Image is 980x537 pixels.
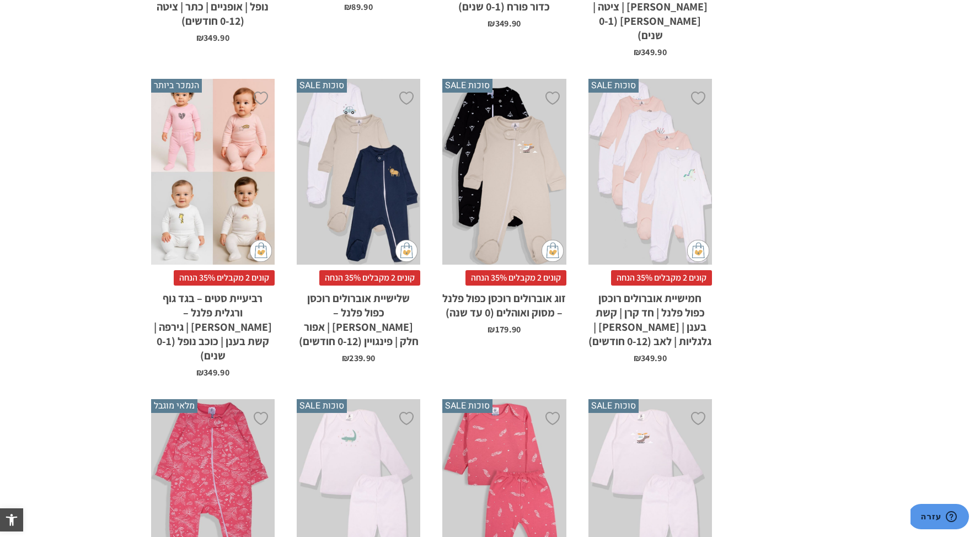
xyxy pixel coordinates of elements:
h2: חמישיית אוברולים רוכסן כפול פלנל | חד קרן | קשת בענן | [PERSON_NAME] | גלגליות | לאב (0-12 חודשים) [588,286,712,348]
span: סוכות SALE [297,399,347,412]
img: cat-mini-atc.png [250,240,272,262]
a: סוכות SALE זוג אוברולים רוכסן כפול פלנל - מסוק ואוהלים (0 עד שנה) קונים 2 מקבלים 35% הנחהזוג אובר... [442,79,566,334]
span: ₪ [196,32,204,44]
span: מלאי מוגבל [151,399,197,412]
bdi: 89.90 [344,1,373,13]
bdi: 349.90 [196,367,229,378]
h2: שלישיית אוברולים רוכסן כפול פלנל – [PERSON_NAME] | אפור חלק | פינגויין (0-12 חודשים) [297,286,420,348]
a: הנמכר ביותר רביעיית סטים – בגד גוף ורגלית פלנל - לב | גירפה | קשת בענן | כוכב נופל (0-1 שנים) קונ... [151,79,275,377]
span: סוכות SALE [588,399,639,412]
img: cat-mini-atc.png [395,240,417,262]
span: ₪ [342,352,349,364]
bdi: 239.90 [342,352,375,364]
bdi: 349.90 [196,32,229,44]
iframe: פותח יישומון שאפשר לשוחח בו בצ'אט עם אחד הנציגים שלנו [911,504,969,531]
a: סוכות SALE חמישיית אוברולים רוכסן כפול פלנל | חד קרן | קשת בענן | פרח | גלגליות | לאב (0-12 חודשי... [588,79,712,363]
span: קונים 2 מקבלים 35% הנחה [319,270,420,286]
span: ₪ [634,46,641,58]
img: cat-mini-atc.png [542,240,564,262]
span: ₪ [344,1,351,13]
bdi: 349.90 [634,352,667,364]
span: סוכות SALE [442,79,492,92]
span: סוכות SALE [588,79,639,92]
span: קונים 2 מקבלים 35% הנחה [465,270,566,286]
span: ₪ [488,18,495,29]
a: סוכות SALE שלישיית אוברולים רוכסן כפול פלנל - אריה | אפור חלק | פינגויין (0-12 חודשים) קונים 2 מק... [297,79,420,363]
span: ₪ [488,324,495,335]
span: ₪ [634,352,641,364]
h2: זוג אוברולים רוכסן כפול פלנל – מסוק ואוהלים (0 עד שנה) [442,286,566,320]
span: סוכות SALE [297,79,347,92]
bdi: 179.90 [488,324,521,335]
span: ₪ [196,367,204,378]
bdi: 349.90 [634,46,667,58]
img: cat-mini-atc.png [687,240,709,262]
h2: רביעיית סטים – בגד גוף ורגלית פלנל – [PERSON_NAME] | גירפה | קשת בענן | כוכב נופל (0-1 שנים) [151,286,275,363]
span: הנמכר ביותר [151,79,202,92]
span: קונים 2 מקבלים 35% הנחה [174,270,275,286]
span: קונים 2 מקבלים 35% הנחה [611,270,712,286]
span: סוכות SALE [442,399,492,412]
bdi: 349.90 [488,18,521,29]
